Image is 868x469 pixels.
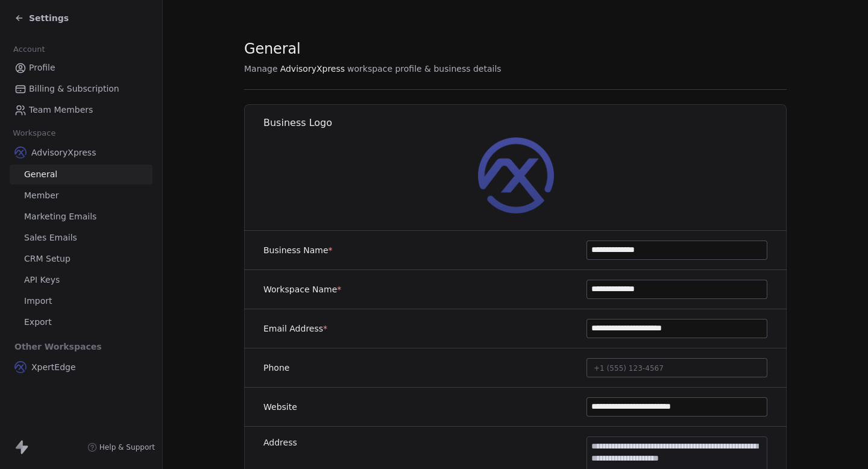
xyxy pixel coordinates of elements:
a: Export [10,312,153,332]
span: Team Members [29,104,93,116]
span: API Keys [24,274,60,286]
span: Manage [244,63,278,75]
span: Member [24,189,59,202]
label: Business Name [263,244,333,256]
label: Email Address [263,323,327,335]
span: Sales Emails [24,231,77,244]
button: +1 (555) 123-4567 [587,358,767,377]
label: Workspace Name [263,283,341,295]
a: Help & Support [87,442,155,452]
span: Export [24,316,52,329]
a: General [10,165,153,184]
a: Settings [14,12,69,24]
label: Website [263,401,297,413]
span: workspace profile & business details [347,63,502,75]
span: Workspace [8,124,61,142]
span: Marketing Emails [24,210,96,223]
img: AX_logo_device_1080.png [14,146,27,159]
a: Member [10,186,153,206]
span: XpertEdge [31,361,76,373]
span: Other Workspaces [10,337,107,356]
span: CRM Setup [24,253,71,265]
span: AdvisoryXpress [31,146,96,159]
label: Phone [263,362,289,374]
span: Account [8,40,50,58]
span: General [24,168,57,181]
span: Import [24,295,52,307]
span: +1 (555) 123-4567 [594,364,664,373]
span: Help & Support [99,442,155,452]
a: Profile [10,58,153,78]
h1: Business Logo [263,116,787,130]
a: Import [10,291,153,311]
span: AdvisoryXpress [280,63,345,75]
a: Team Members [10,100,153,120]
img: AX_logo_device_1080.png [14,361,27,373]
span: General [244,40,301,58]
a: CRM Setup [10,249,153,269]
a: Marketing Emails [10,207,153,227]
span: Profile [29,61,55,74]
label: Address [263,436,297,449]
a: API Keys [10,270,153,290]
span: Settings [29,12,69,24]
img: AX_logo_device_1080.png [477,137,555,214]
a: Sales Emails [10,228,153,248]
span: Billing & Subscription [29,83,119,95]
a: Billing & Subscription [10,79,153,99]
